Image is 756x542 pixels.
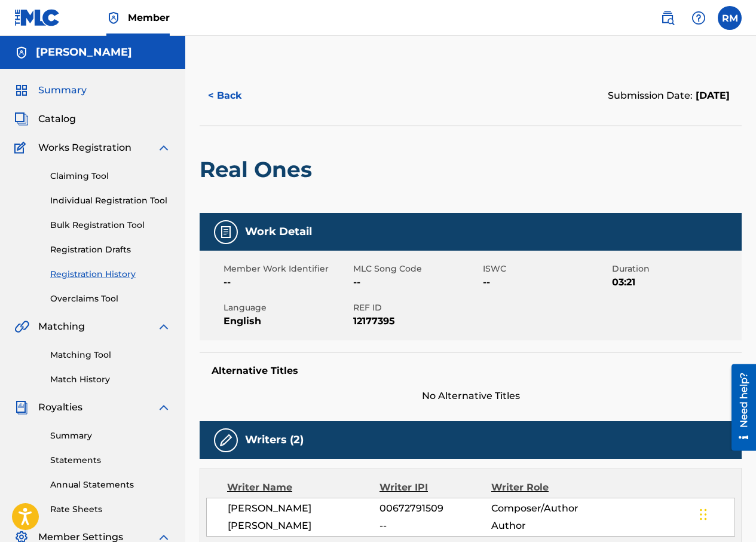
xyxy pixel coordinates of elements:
[36,45,132,59] h5: Rayshawn Mullins
[379,480,491,495] div: Writer IPI
[38,112,76,126] span: Catalog
[14,400,29,415] img: Royalties
[38,400,82,415] span: Royalties
[483,275,610,290] span: --
[612,263,739,275] span: Duration
[14,9,60,26] img: MLC Logo
[50,503,171,516] a: Rate Sheets
[227,480,379,495] div: Writer Name
[379,519,491,533] span: --
[353,263,480,275] span: MLC Song Code
[687,6,711,30] div: Help
[106,11,121,25] img: Top Rightsholder
[14,112,29,126] img: Catalog
[38,83,87,98] span: Summary
[228,519,379,533] span: [PERSON_NAME]
[245,225,312,239] h5: Work Detail
[50,430,171,442] a: Summary
[50,243,171,256] a: Registration Drafts
[353,302,480,314] span: REF ID
[50,268,171,281] a: Registration History
[353,275,480,290] span: --
[700,497,707,532] div: Drag
[219,225,233,239] img: Work Detail
[38,319,85,334] span: Matching
[14,112,76,126] a: CatalogCatalog
[128,11,170,25] span: Member
[224,314,350,328] span: English
[200,389,742,403] span: No Alternative Titles
[723,364,756,450] iframe: Resource Center
[696,485,756,542] iframe: Chat Widget
[612,275,739,290] span: 03:21
[228,501,379,516] span: [PERSON_NAME]
[718,6,742,30] div: User Menu
[14,83,29,98] img: Summary
[14,45,29,60] img: Accounts
[50,219,171,232] a: Bulk Registration Tool
[14,83,87,98] a: SummarySummary
[491,480,593,495] div: Writer Role
[491,501,593,516] span: Composer/Author
[50,194,171,207] a: Individual Registration Tool
[14,141,30,155] img: Works Registration
[157,319,171,334] img: expand
[219,433,233,447] img: Writers
[50,293,171,305] a: Overclaims Tool
[656,6,680,30] a: Public Search
[200,81,271,111] button: < Back
[50,170,171,182] a: Claiming Tool
[660,11,675,25] img: search
[50,349,171,361] a: Matching Tool
[245,433,304,447] h5: Writers (2)
[212,365,730,377] h5: Alternative Titles
[691,11,706,25] img: help
[693,90,730,101] span: [DATE]
[379,501,491,516] span: 00672791509
[608,89,730,103] div: Submission Date:
[157,400,171,415] img: expand
[483,263,610,275] span: ISWC
[200,156,318,183] h2: Real Ones
[50,454,171,467] a: Statements
[50,479,171,491] a: Annual Statements
[224,263,350,275] span: Member Work Identifier
[353,314,480,328] span: 12177395
[491,519,593,533] span: Author
[13,8,29,63] div: Need help?
[14,319,29,334] img: Matching
[50,373,171,386] a: Match History
[224,302,350,314] span: Language
[157,141,171,155] img: expand
[224,275,350,290] span: --
[38,141,131,155] span: Works Registration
